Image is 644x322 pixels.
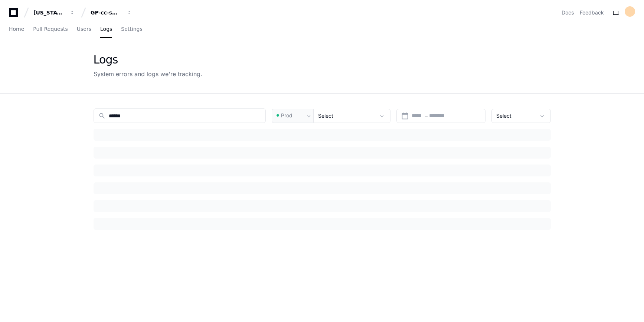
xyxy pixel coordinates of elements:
div: [US_STATE] Pacific [33,9,65,16]
span: Prod [281,112,292,119]
button: GP-cc-sml-apps [88,6,135,19]
a: Settings [121,21,142,38]
a: Pull Requests [33,21,68,38]
div: GP-cc-sml-apps [91,9,122,16]
a: Users [77,21,91,38]
span: Pull Requests [33,27,68,31]
span: Home [9,27,24,31]
span: Select [496,113,511,119]
span: Logs [100,27,112,31]
span: Users [77,27,91,31]
span: – [425,112,428,120]
span: Select [318,113,333,119]
mat-icon: calendar_today [401,112,409,120]
span: Settings [121,27,142,31]
button: Open calendar [401,112,409,120]
button: Feedback [580,9,604,16]
mat-icon: search [98,112,106,120]
div: System errors and logs we're tracking. [94,69,202,78]
div: Logs [94,53,202,66]
button: [US_STATE] Pacific [30,6,78,19]
a: Logs [100,21,112,38]
a: Docs [562,9,574,16]
a: Home [9,21,24,38]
